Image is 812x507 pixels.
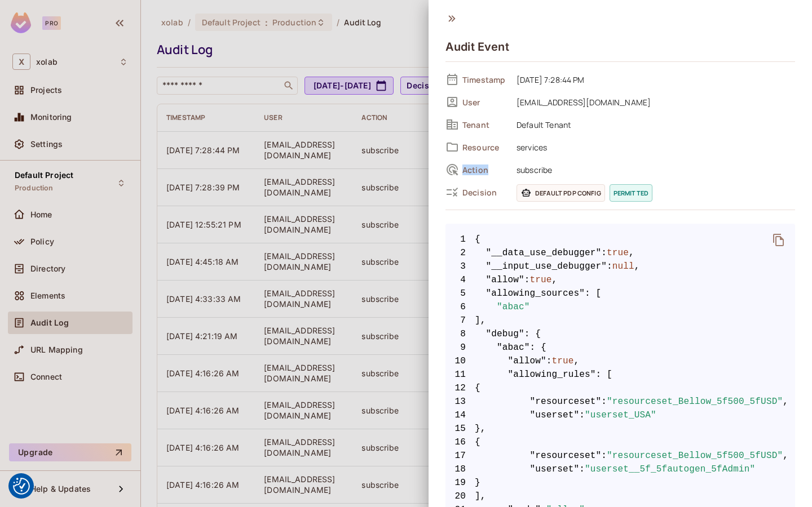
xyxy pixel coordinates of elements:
span: : { [524,327,541,341]
span: 13 [445,395,475,408]
span: 12 [445,381,475,395]
span: 4 [445,273,475,287]
span: "allow" [486,273,524,287]
span: , [552,273,558,287]
span: { [475,233,480,246]
span: permitted [610,184,652,202]
span: "__input_use_debugger" [486,260,607,273]
span: "allowing_sources" [486,287,585,300]
span: 17 [445,449,475,462]
span: 1 [445,233,475,246]
span: : [601,246,607,260]
span: "resourceset_Bellow_5f500_5fUSD" [607,449,783,462]
span: "__data_use_debugger" [486,246,602,260]
span: "userset" [530,462,580,476]
span: 7 [445,314,475,327]
img: Revisit consent button [13,478,30,495]
span: 10 [445,354,475,368]
span: ], [445,314,795,327]
span: "userset_USA" [585,408,656,422]
span: : [546,354,552,368]
span: "debug" [486,327,524,341]
span: : [524,273,530,287]
span: "abac" [497,300,530,314]
span: 9 [445,341,475,354]
span: 2 [445,246,475,260]
span: , [634,260,640,273]
span: , [629,246,634,260]
span: subscribe [511,163,795,176]
span: "resourceset_Bellow_5f500_5fUSD" [607,395,783,408]
span: : [601,449,607,462]
h4: Audit Event [445,40,509,54]
span: Timestamp [462,74,507,85]
span: { [445,381,795,395]
span: 18 [445,462,475,476]
span: "resourceset" [530,395,602,408]
span: 20 [445,490,475,503]
span: , [574,354,580,368]
span: Tenant [462,119,507,130]
span: true [552,354,574,368]
span: Default Tenant [511,118,795,131]
span: Decision [462,187,507,198]
span: Resource [462,142,507,153]
span: } [445,476,795,490]
span: { [445,435,795,449]
span: 14 [445,408,475,422]
span: 19 [445,476,475,490]
span: 6 [445,300,475,314]
span: true [607,246,629,260]
span: : [607,260,612,273]
span: services [511,140,795,154]
span: 3 [445,260,475,273]
span: 16 [445,435,475,449]
button: Consent Preferences [13,478,30,495]
span: : [579,462,585,476]
span: 15 [445,422,475,435]
span: true [530,273,552,287]
span: : { [530,341,546,354]
span: , [783,449,788,462]
span: "userset" [530,408,580,422]
span: [EMAIL_ADDRESS][DOMAIN_NAME] [511,95,795,109]
span: 5 [445,287,475,300]
span: "abac" [497,341,530,354]
span: : [601,395,607,408]
span: User [462,97,507,108]
span: ], [445,490,795,503]
span: }, [445,422,795,435]
span: [DATE] 7:28:44 PM [511,73,795,86]
span: "allowing_rules" [508,368,596,381]
span: : [ [585,287,601,300]
span: null [612,260,634,273]
span: : [ [596,368,612,381]
span: : [579,408,585,422]
button: delete [765,226,792,253]
span: Default PDP config [517,184,605,202]
span: "userset__5f_5fautogen_5fAdmin" [585,462,755,476]
span: 8 [445,327,475,341]
span: "resourceset" [530,449,602,462]
span: 11 [445,368,475,381]
span: , [783,395,788,408]
span: "allow" [508,354,546,368]
span: Action [462,164,507,175]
